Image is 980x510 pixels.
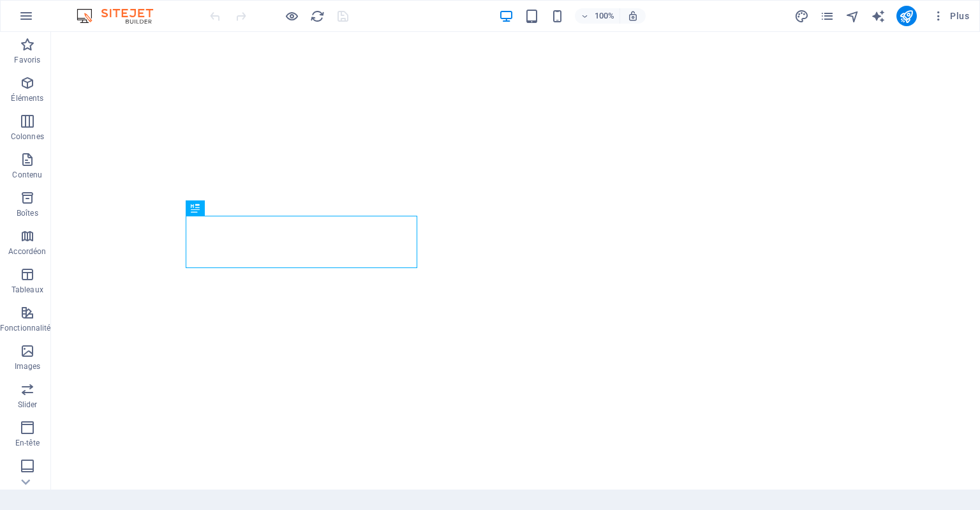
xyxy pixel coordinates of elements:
[820,9,835,24] i: Pages (Ctrl+Alt+S)
[17,208,38,218] p: Boîtes
[15,438,40,448] p: En-tête
[871,8,886,24] button: text_generator
[14,55,40,65] p: Favoris
[794,9,809,24] i: Design (Ctrl+Alt+Y)
[871,9,886,24] i: AI Writer
[284,8,299,24] button: Cliquez ici pour quitter le mode Aperçu et poursuivre l'édition.
[627,10,639,22] i: Lors du redimensionnement, ajuster automatiquement le niveau de zoom en fonction de l'appareil sé...
[8,246,46,257] p: Accordéon
[309,8,325,24] button: reload
[11,285,43,295] p: Tableaux
[18,400,38,410] p: Slider
[927,6,974,26] button: Plus
[899,9,914,24] i: Publier
[11,131,44,142] p: Colonnes
[932,10,969,22] span: Plus
[575,8,620,24] button: 100%
[845,8,861,24] button: navigator
[73,8,169,24] img: Editor Logo
[12,170,42,180] p: Contenu
[15,361,41,371] p: Images
[310,9,325,24] i: Actualiser la page
[820,8,835,24] button: pages
[11,93,43,103] p: Éléments
[845,9,860,24] i: Navigateur
[594,8,614,24] h6: 100%
[896,6,917,26] button: publish
[794,8,810,24] button: design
